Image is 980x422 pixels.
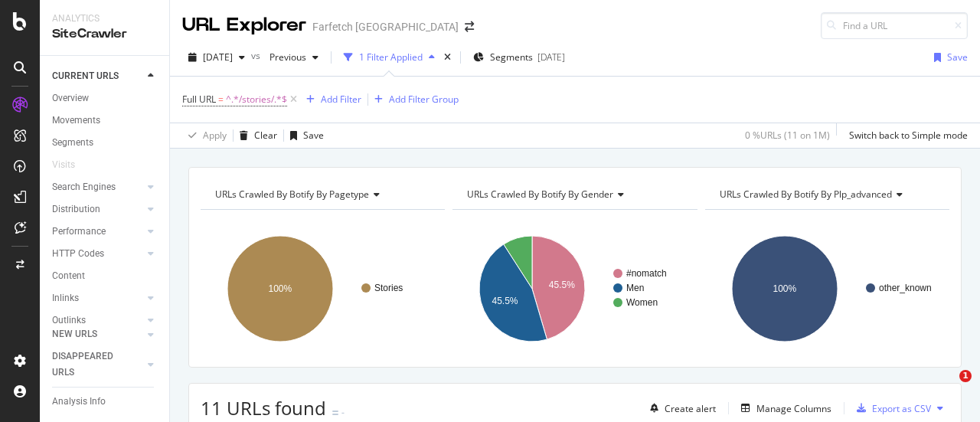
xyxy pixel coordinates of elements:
[52,348,129,381] div: DISAPPEARED URLS
[452,222,693,355] svg: A chart.
[234,123,277,148] button: Clear
[626,297,658,308] text: Women
[52,90,158,106] a: Overview
[821,12,968,39] input: Find a URL
[52,135,93,151] div: Segments
[52,25,157,43] div: SiteCrawler
[745,129,830,142] div: 0 % URLs ( 11 on 1M )
[303,129,324,142] div: Save
[959,370,972,382] span: 1
[52,290,79,306] div: Inlinks
[851,396,931,420] button: Export as CSV
[52,326,97,342] div: NEW URLS
[52,113,158,129] a: Movements
[52,312,143,329] a: Outlinks
[284,123,324,148] button: Save
[52,179,143,195] a: Search Engines
[52,246,143,262] a: HTTP Codes
[182,123,227,148] button: Apply
[52,246,104,262] div: HTTP Codes
[52,348,143,381] a: DISAPPEARED URLS
[52,224,143,240] a: Performance
[52,268,85,284] div: Content
[549,280,575,290] text: 45.5%
[928,45,968,70] button: Save
[269,283,292,294] text: 100%
[665,402,716,415] div: Create alert
[251,49,263,62] span: vs
[843,123,968,148] button: Switch back to Simple mode
[52,157,75,173] div: Visits
[312,19,459,34] div: Farfetch [GEOGRAPHIC_DATA]
[735,399,831,417] button: Manage Columns
[849,129,968,142] div: Switch back to Simple mode
[490,51,533,64] span: Segments
[254,129,277,142] div: Clear
[773,283,796,294] text: 100%
[52,12,157,25] div: Analytics
[537,51,565,64] div: [DATE]
[226,89,287,110] span: ^.*/stories/.*$
[52,224,106,240] div: Performance
[465,21,474,32] div: arrow-right-arrow-left
[626,268,667,279] text: #nomatch
[720,188,892,201] span: URLs Crawled By Botify By plp_advanced
[52,68,119,84] div: CURRENT URLS
[644,396,716,420] button: Create alert
[332,411,338,415] img: Equal
[52,394,106,410] div: Analysis Info
[368,90,459,109] button: Add Filter Group
[389,93,459,106] div: Add Filter Group
[182,12,306,38] div: URL Explorer
[338,45,441,70] button: 1 Filter Applied
[182,45,251,70] button: [DATE]
[467,188,613,201] span: URLs Crawled By Botify By gender
[947,51,968,64] div: Save
[626,283,644,293] text: Men
[52,179,116,195] div: Search Engines
[467,45,571,70] button: Segments[DATE]
[203,51,233,64] span: 2025 Oct. 4th
[182,93,216,106] span: Full URL
[52,312,86,329] div: Outlinks
[52,326,143,342] a: NEW URLS
[52,157,90,173] a: Visits
[263,51,306,64] span: Previous
[321,93,361,106] div: Add Filter
[492,296,518,306] text: 45.5%
[464,182,683,207] h4: URLs Crawled By Botify By gender
[756,402,831,415] div: Manage Columns
[928,370,965,407] iframe: Intercom live chat
[300,90,361,109] button: Add Filter
[52,135,158,151] a: Segments
[212,182,431,207] h4: URLs Crawled By Botify By pagetype
[52,394,158,410] a: Analysis Info
[201,222,441,355] svg: A chart.
[218,93,224,106] span: =
[203,129,227,142] div: Apply
[52,268,158,284] a: Content
[705,222,946,355] svg: A chart.
[52,201,143,218] a: Distribution
[879,283,932,293] text: other_known
[374,283,403,293] text: Stories
[441,50,454,65] div: times
[717,182,936,207] h4: URLs Crawled By Botify By plp_advanced
[201,395,326,420] span: 11 URLs found
[52,68,143,84] a: CURRENT URLS
[872,402,931,415] div: Export as CSV
[52,290,143,306] a: Inlinks
[359,51,423,64] div: 1 Filter Applied
[215,188,369,201] span: URLs Crawled By Botify By pagetype
[341,406,345,419] div: -
[52,113,100,129] div: Movements
[52,90,89,106] div: Overview
[263,45,325,70] button: Previous
[52,201,100,218] div: Distribution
